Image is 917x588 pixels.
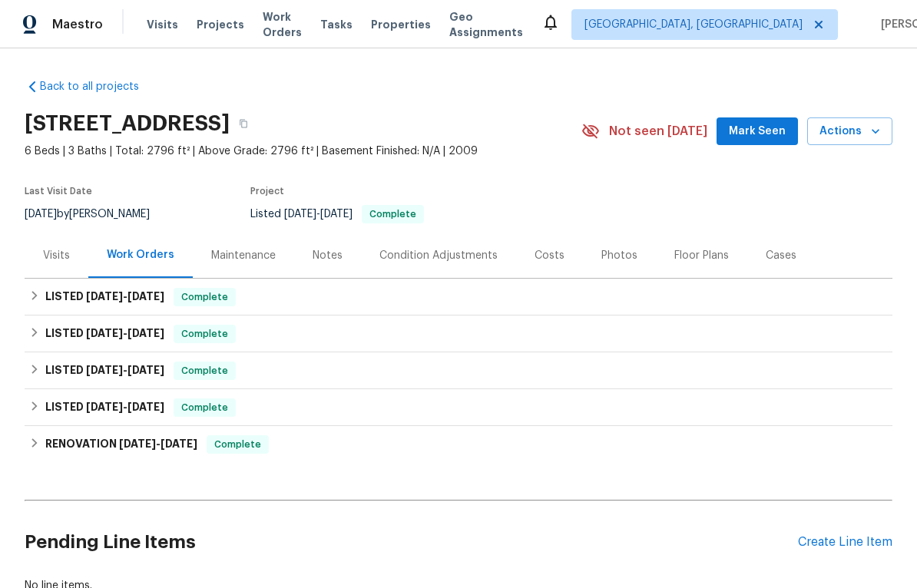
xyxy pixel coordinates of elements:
[175,326,234,342] span: Complete
[25,352,892,389] div: LISTED [DATE]-[DATE]Complete
[25,144,581,159] span: 6 Beds | 3 Baths | Total: 2796 ft² | Above Grade: 2796 ft² | Basement Finished: N/A | 2009
[147,17,178,32] span: Visits
[250,187,284,196] span: Project
[86,401,164,412] span: -
[107,247,174,263] div: Work Orders
[43,248,70,263] div: Visits
[729,122,786,141] span: Mark Seen
[119,438,156,449] span: [DATE]
[86,401,123,412] span: [DATE]
[127,328,164,339] span: [DATE]
[25,116,230,131] h2: [STREET_ADDRESS]
[25,426,892,463] div: RENOVATION [DATE]-[DATE]Complete
[230,110,257,137] button: Copy Address
[175,400,234,415] span: Complete
[86,365,164,375] span: -
[86,291,164,302] span: -
[25,79,172,94] a: Back to all projects
[819,122,880,141] span: Actions
[86,328,164,339] span: -
[45,398,164,417] h6: LISTED
[127,365,164,375] span: [DATE]
[208,437,267,452] span: Complete
[119,438,197,449] span: -
[25,205,168,223] div: by [PERSON_NAME]
[175,289,234,305] span: Complete
[284,209,353,220] span: -
[175,363,234,378] span: Complete
[601,248,637,263] div: Photos
[449,9,523,40] span: Geo Assignments
[379,248,498,263] div: Condition Adjustments
[45,362,164,380] h6: LISTED
[25,187,92,196] span: Last Visit Date
[807,117,892,146] button: Actions
[25,315,892,352] div: LISTED [DATE]-[DATE]Complete
[320,209,353,220] span: [DATE]
[161,438,197,449] span: [DATE]
[250,209,424,220] span: Listed
[320,19,353,30] span: Tasks
[211,248,276,263] div: Maintenance
[263,9,302,40] span: Work Orders
[313,248,343,263] div: Notes
[284,209,316,220] span: [DATE]
[127,291,164,302] span: [DATE]
[45,325,164,343] h6: LISTED
[717,117,798,146] button: Mark Seen
[45,288,164,306] h6: LISTED
[363,210,422,219] span: Complete
[535,248,564,263] div: Costs
[674,248,729,263] div: Floor Plans
[86,291,123,302] span: [DATE]
[371,17,431,32] span: Properties
[25,507,798,578] h2: Pending Line Items
[584,17,803,32] span: [GEOGRAPHIC_DATA], [GEOGRAPHIC_DATA]
[86,328,123,339] span: [DATE]
[45,435,197,454] h6: RENOVATION
[25,209,57,220] span: [DATE]
[798,535,892,550] div: Create Line Item
[52,17,103,32] span: Maestro
[766,248,796,263] div: Cases
[127,401,164,412] span: [DATE]
[25,389,892,426] div: LISTED [DATE]-[DATE]Complete
[86,365,123,375] span: [DATE]
[197,17,244,32] span: Projects
[609,124,707,139] span: Not seen [DATE]
[25,279,892,315] div: LISTED [DATE]-[DATE]Complete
